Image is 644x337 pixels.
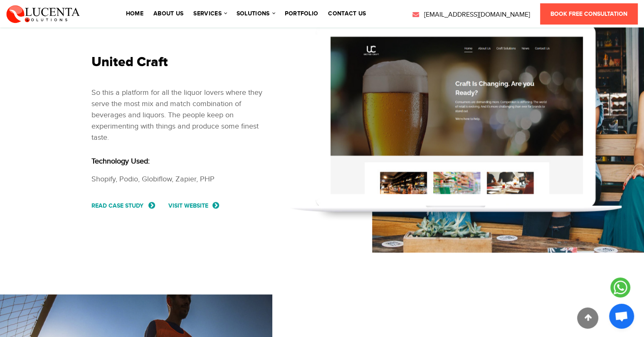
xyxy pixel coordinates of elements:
a: services [193,11,226,17]
a: solutions [237,11,275,17]
a: portfolio [285,11,318,17]
a: [EMAIL_ADDRESS][DOMAIN_NAME] [412,10,530,20]
div: So this a platform for all the liquor lovers where they serve the most mix and match combination ... [91,87,276,143]
a: read case study [91,201,156,210]
h2: United Craft [91,54,276,70]
img: United Craft [331,37,583,194]
strong: Technology Used: [91,156,150,165]
a: Visit Website [168,201,221,210]
span: Book Free Consultation [550,10,627,17]
a: About Us [153,11,183,17]
p: Shopify, Podio, Globiflow, Zapier, PHP [91,173,276,184]
a: Home [126,11,143,17]
a: contact us [328,11,366,17]
a: Book Free Consultation [540,3,638,25]
div: Open chat [609,304,634,329]
img: Lucenta Solutions [6,4,80,23]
